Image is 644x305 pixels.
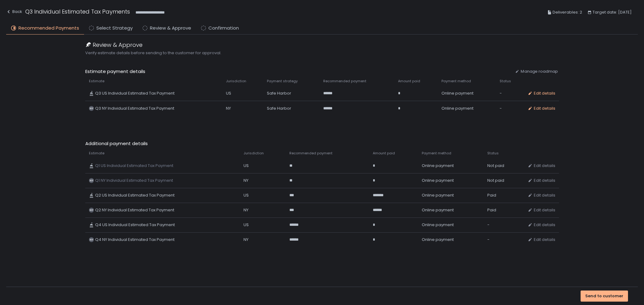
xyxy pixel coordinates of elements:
span: Q3 US Individual Estimated Tax Payment [95,91,175,96]
span: Online payment [422,163,454,169]
div: US [244,193,282,198]
span: Verify estimate details before sending to the customer for approval. [85,50,559,56]
div: Not paid [487,178,520,183]
text: NY [90,179,93,182]
text: NY [90,107,93,110]
span: Additional payment details [85,140,559,147]
button: Edit details [528,222,555,228]
span: Amount paid [398,79,420,83]
span: Jurisdiction [244,151,264,156]
div: US [244,222,282,228]
button: Edit details [528,193,555,198]
div: Back [6,8,22,15]
span: Payment method [422,151,451,156]
span: Q4 NY Individual Estimated Tax Payment [95,237,175,242]
span: Target date: [DATE] [593,9,632,16]
span: Recommended payment [289,151,332,156]
div: - [487,222,520,228]
span: Recommended Payments [18,25,79,32]
span: Payment method [441,79,471,83]
span: Online payment [441,91,473,96]
div: Safe Harbor [267,91,316,96]
div: - [500,106,520,111]
span: Online payment [422,222,454,228]
div: US [244,163,282,169]
button: Edit details [528,91,555,96]
span: Manage roadmap [521,69,558,74]
span: Q2 NY Individual Estimated Tax Payment [95,207,174,213]
button: Manage roadmap [515,69,558,74]
div: Send to customer [585,293,623,299]
div: - [500,91,520,96]
span: Deliverables: 2 [553,9,582,16]
span: Q1 US Individual Estimated Tax Payment [95,163,173,169]
div: Paid [487,207,520,213]
div: Safe Harbor [267,106,316,111]
span: Payment strategy [267,79,298,83]
span: Status [500,79,511,83]
span: Estimate payment details [85,68,510,75]
div: Not paid [487,163,520,169]
span: Status [487,151,499,156]
button: Edit details [528,106,555,111]
button: Edit details [528,178,555,183]
span: Estimate [89,151,104,156]
button: Edit details [528,207,555,213]
span: Amount paid [373,151,395,156]
span: Online payment [422,237,454,242]
text: NY [90,238,93,242]
span: Q3 NY Individual Estimated Tax Payment [95,106,174,111]
span: Recommended payment [323,79,366,83]
button: Edit details [528,163,555,169]
span: Review & Approve [150,25,191,32]
div: NY [244,178,282,183]
div: NY [244,237,282,242]
span: Jurisdiction [226,79,246,83]
div: Paid [487,193,520,198]
span: Confirmation [208,25,239,32]
button: Back [6,7,22,18]
span: Online payment [441,106,473,111]
button: Send to customer [581,291,628,302]
span: Q1 NY Individual Estimated Tax Payment [95,178,173,183]
div: - [487,237,520,242]
span: Online payment [422,207,454,213]
span: Q2 US Individual Estimated Tax Payment [95,193,175,198]
h1: Q3 Individual Estimated Tax Payments [25,7,130,16]
span: Q4 US Individual Estimated Tax Payment [95,222,175,228]
span: Online payment [422,193,454,198]
span: Review & Approve [93,41,143,49]
span: Select Strategy [96,25,133,32]
div: US [226,91,260,96]
span: Online payment [422,178,454,183]
div: NY [226,106,260,111]
span: Estimate [89,79,104,83]
button: Edit details [528,237,555,242]
div: NY [244,207,282,213]
text: NY [90,208,93,212]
